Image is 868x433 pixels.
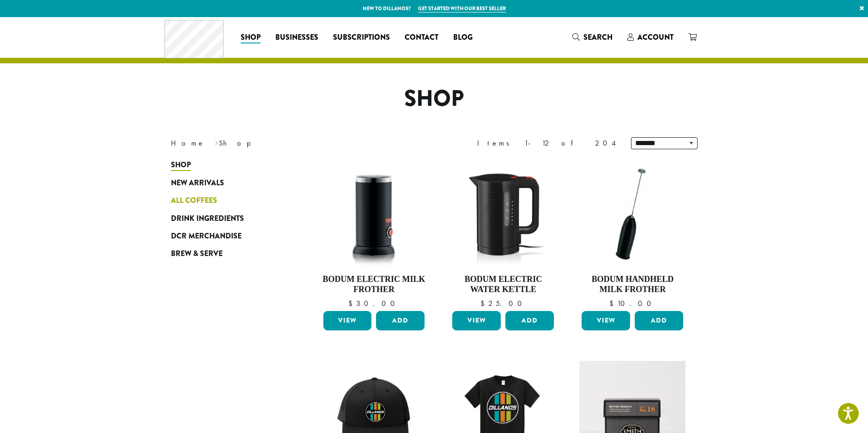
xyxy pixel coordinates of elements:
bdi: 25.00 [480,299,526,308]
bdi: 30.00 [348,299,399,308]
span: Subscriptions [333,32,390,43]
a: Shop [171,156,282,174]
a: DCR Merchandise [171,227,282,245]
h4: Bodum Handheld Milk Frother [579,274,686,294]
span: Account [637,32,674,43]
a: Get started with our best seller [418,5,506,12]
h4: Bodum Electric Milk Frother [321,274,427,294]
span: $ [348,299,356,308]
h4: Bodum Electric Water Kettle [450,274,556,294]
span: New Arrivals [171,177,224,189]
span: $ [609,299,617,308]
h1: Shop [164,85,704,112]
span: Drink Ingredients [171,213,244,225]
a: Bodum Electric Water Kettle $25.00 [450,161,556,307]
span: › [215,134,218,149]
span: DCR Merchandise [171,231,242,242]
a: New Arrivals [171,174,282,192]
button: Add [376,311,425,330]
span: Shop [241,32,261,43]
div: Items 1-12 of 204 [477,138,617,149]
a: Drink Ingredients [171,209,282,227]
img: DP3954.01-002.png [321,161,427,267]
span: Businesses [275,32,318,43]
img: DP3927.01-002.png [579,161,686,267]
a: Search [565,30,620,45]
a: Brew & Serve [171,245,282,262]
a: Home [171,138,205,148]
span: Brew & Serve [171,248,223,260]
a: All Coffees [171,192,282,209]
a: Bodum Handheld Milk Frother $10.00 [579,161,686,307]
a: Bodum Electric Milk Frother $30.00 [321,161,427,307]
span: $ [480,299,488,308]
bdi: 10.00 [609,299,656,308]
span: All Coffees [171,195,217,207]
button: Add [505,311,554,330]
img: DP3955.01.png [450,161,556,267]
span: Blog [453,32,473,43]
span: Shop [171,159,191,171]
span: Contact [405,32,438,43]
button: Add [635,311,683,330]
span: Search [583,32,613,43]
nav: Breadcrumb [171,138,420,149]
a: View [323,311,372,330]
a: View [582,311,630,330]
a: View [452,311,501,330]
a: Shop [233,30,268,45]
